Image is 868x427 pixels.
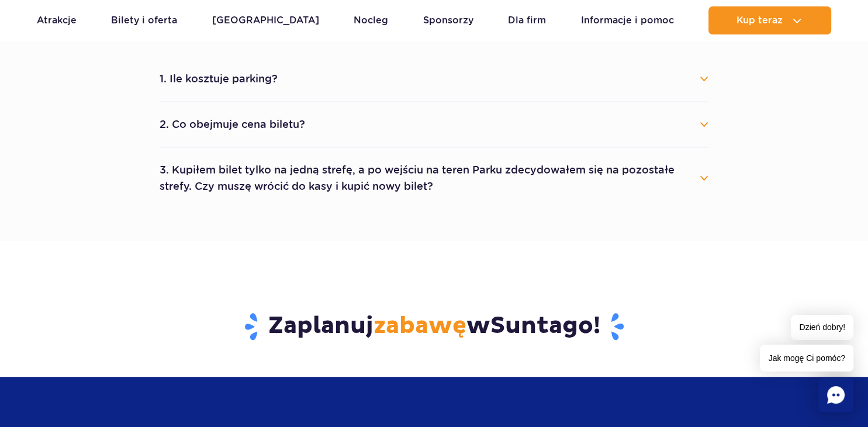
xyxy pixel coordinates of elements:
span: Kup teraz [736,15,783,26]
a: Nocleg [354,6,388,34]
button: 1. Ile kosztuje parking? [160,66,709,92]
h2: Zaplanuj w ! [92,311,776,342]
span: Jak mogę Ci pomóc? [760,345,853,372]
div: Chat [818,377,853,412]
button: Kup teraz [708,6,831,34]
a: Atrakcje [37,6,77,34]
span: zabawę [374,311,466,341]
button: 2. Co obejmuje cena biletu? [160,112,709,137]
span: Suntago [490,311,593,341]
a: [GEOGRAPHIC_DATA] [212,6,319,34]
a: Bilety i oferta [111,6,177,34]
a: Informacje i pomoc [581,6,674,34]
button: 3. Kupiłem bilet tylko na jedną strefę, a po wejściu na teren Parku zdecydowałem się na pozostałe... [160,157,709,199]
span: Dzień dobry! [791,315,853,340]
a: Dla firm [508,6,546,34]
a: Sponsorzy [423,6,473,34]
